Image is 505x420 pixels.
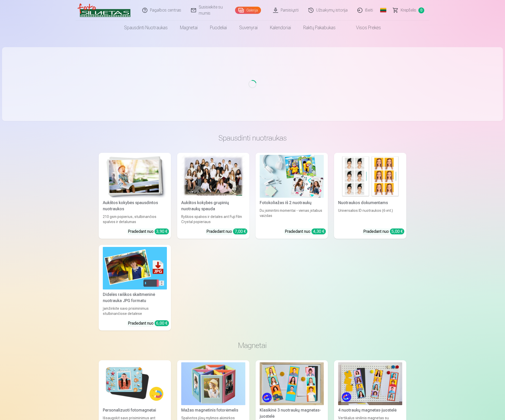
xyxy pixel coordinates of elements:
[233,21,264,35] a: Suvenyrai
[342,21,387,35] a: Visos prekės
[103,155,167,198] img: Aukštos kokybės spausdintos nuotraukos
[401,7,416,13] span: Krepšelis
[204,21,233,35] a: Puodeliai
[118,21,174,35] a: Spausdinti nuotraukas
[256,153,328,239] a: Fotokoliažas iš 2 nuotraukųFotokoliažas iš 2 nuotraukųDu įsimintini momentai - vienas įstabus vai...
[206,228,247,235] div: Pradedant nuo
[101,407,169,413] div: Personalizuoti fotomagnetai
[285,228,326,235] div: Pradedant nuo
[179,214,247,224] div: Ryškios spalvos ir detalės ant Fuji Film Crystal popieriaus
[336,200,404,206] div: Nuotraukos dokumentams
[177,153,249,239] a: Aukštos kokybės grupinių nuotraukų spaudaRyškios spalvos ir detalės ant Fuji Film Crystal popieri...
[233,228,247,234] div: 7,00 €
[258,407,326,419] div: Klasikinė 3 nuotraukų magnetas-juostelė
[101,306,169,316] div: Įamžinkite savo prisiminimus stulbinančiose detalėse
[99,153,171,239] a: Aukštos kokybės spausdintos nuotraukos Aukštos kokybės spausdintos nuotraukos210 gsm popierius, s...
[336,407,404,413] div: 4 nuotraukų magnetas-juostelė
[390,228,404,234] div: 5,00 €
[311,228,326,234] div: 4,30 €
[418,7,424,13] span: 0
[78,2,130,18] img: /v3
[181,362,245,405] img: Mažas magnetinis fotorėmelis
[101,200,169,212] div: Aukštos kokybės spausdintos nuotraukos
[128,228,169,235] div: Pradedant nuo
[179,407,247,413] div: Mažas magnetinis fotorėmelis
[260,362,324,405] img: Klasikinė 3 nuotraukų magnetas-juostelė
[101,292,169,304] div: Didelės raiškos skaitmeninė nuotrauka JPG formatu
[338,362,402,405] img: 4 nuotraukų magnetas-juostelė
[297,21,342,35] a: Raktų pakabukas
[101,214,169,224] div: 210 gsm popierius, stulbinančios spalvos ir detalumas
[260,155,324,198] img: Fotokoliažas iš 2 nuotraukų
[363,228,404,235] div: Pradedant nuo
[155,320,169,326] div: 6,00 €
[103,362,167,405] img: Personalizuoti fotomagnetai
[338,155,402,198] img: Nuotraukos dokumentams
[103,247,167,290] img: Didelės raiškos skaitmeninė nuotrauka JPG formatu
[264,21,297,35] a: Kalendoriai
[334,153,406,239] a: Nuotraukos dokumentamsNuotraukos dokumentamsUniversalios ID nuotraukos (6 vnt.)Pradedant nuo 5,00 €
[103,133,402,143] h3: Spausdinti nuotraukas
[174,21,204,35] a: Magnetai
[155,228,169,234] div: 3,90 €
[235,7,261,14] a: Galerija
[258,208,326,224] div: Du įsimintini momentai - vienas įstabus vaizdas
[258,200,326,206] div: Fotokoliažas iš 2 nuotraukų
[179,200,247,212] div: Aukštos kokybės grupinių nuotraukų spauda
[103,341,402,350] h3: Magnetai
[99,245,171,331] a: Didelės raiškos skaitmeninė nuotrauka JPG formatuDidelės raiškos skaitmeninė nuotrauka JPG format...
[128,320,169,326] div: Pradedant nuo
[336,208,404,224] div: Universalios ID nuotraukos (6 vnt.)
